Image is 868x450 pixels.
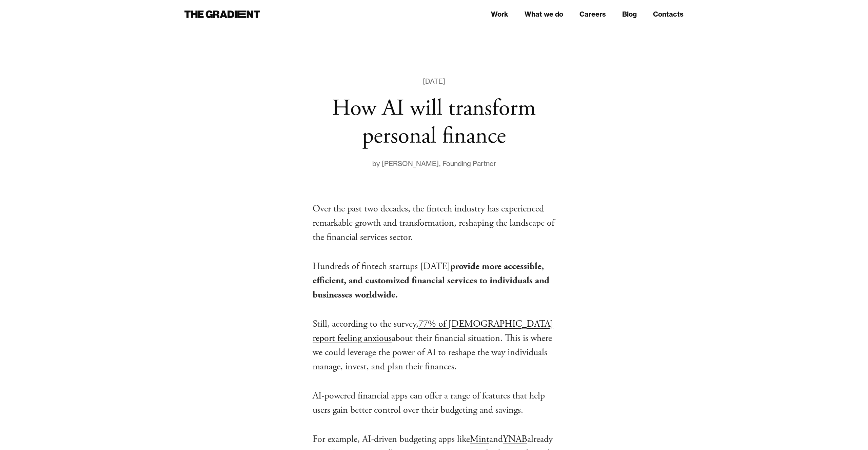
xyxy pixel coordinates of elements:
[622,9,637,19] a: Blog
[503,433,527,445] a: YNAB
[525,9,563,19] a: What we do
[313,202,555,244] p: Over the past two decades, the fintech industry has experienced remarkable growth and transformat...
[423,76,445,87] div: [DATE]
[579,9,606,19] a: Careers
[491,9,508,19] a: Work
[382,158,439,169] div: [PERSON_NAME]
[313,259,555,302] p: Hundreds of fintech startups [DATE]
[313,317,555,374] p: Still, according to the survey, about their financial situation. This is where we could leverage ...
[313,318,553,344] a: 77% of [DEMOGRAPHIC_DATA] report feeling anxious
[313,389,555,417] p: AI-powered financial apps can offer a range of features that help users gain better control over ...
[653,9,684,19] a: Contacts
[313,260,549,301] strong: provide more accessible, efficient, and customized financial services to individuals and business...
[439,158,442,169] div: ,
[470,433,489,445] a: Mint
[442,158,496,169] div: Founding Partner
[313,95,555,150] h1: How AI will transform personal finance
[372,158,382,169] div: by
